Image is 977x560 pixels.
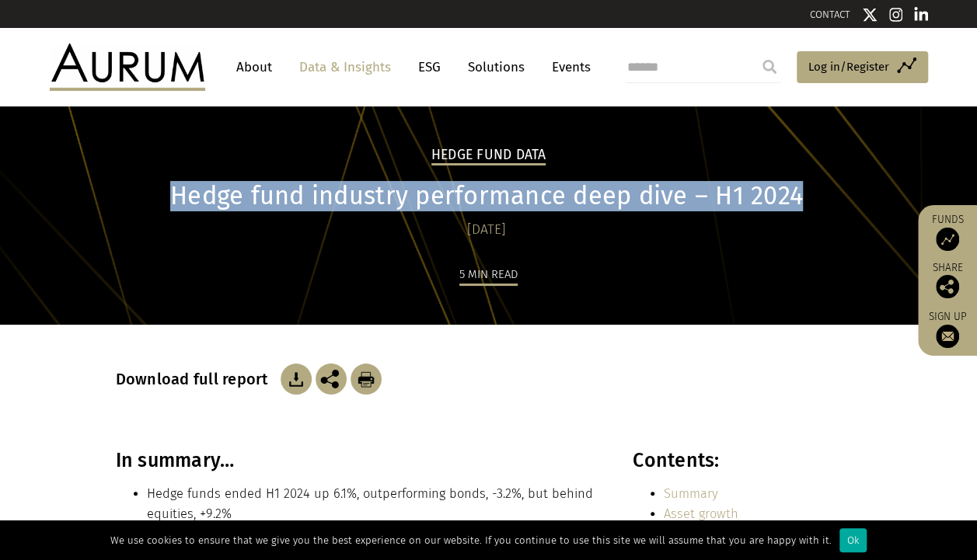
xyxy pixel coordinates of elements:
[839,528,867,552] div: Ok
[797,51,928,84] a: Log in/Register
[926,310,969,348] a: Sign up
[544,53,591,82] a: Events
[116,370,277,388] h3: Download full report
[291,53,399,82] a: Data & Insights
[116,181,858,211] h1: Hedge fund industry performance deep dive – H1 2024
[926,213,969,251] a: Funds
[147,484,599,525] li: Hedge funds ended H1 2024 up 6.1%, outperforming bonds, -3.2%, but behind equities, +9.2%
[316,363,347,395] img: Share this post
[116,219,858,241] div: [DATE]
[664,486,718,501] a: Summary
[229,53,280,82] a: About
[926,263,969,298] div: Share
[889,7,903,23] img: Instagram icon
[914,7,928,23] img: Linkedin icon
[431,147,546,165] h2: Hedge Fund Data
[410,53,448,82] a: ESG
[351,363,382,395] img: Download Article
[754,51,785,82] input: Submit
[862,7,878,23] img: Twitter icon
[460,53,532,82] a: Solutions
[50,43,205,90] img: Aurum
[936,228,959,251] img: Access Funds
[936,325,959,348] img: Sign up to our newsletter
[633,449,857,472] h3: Contents:
[936,275,959,298] img: Share this post
[281,363,312,395] img: Download Article
[116,449,599,472] h3: In summary…
[808,57,889,76] span: Log in/Register
[459,265,518,286] div: 5 min read
[810,9,850,20] a: CONTACT
[664,506,738,521] a: Asset growth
